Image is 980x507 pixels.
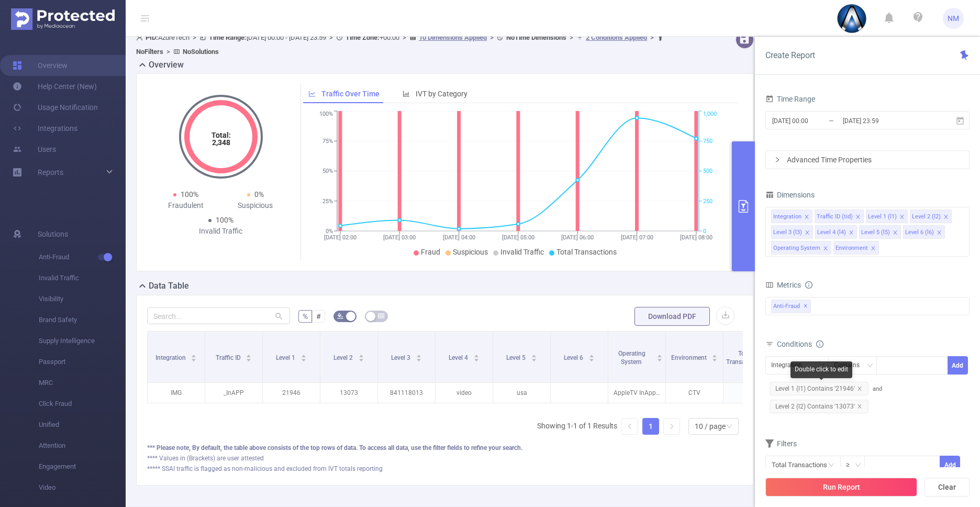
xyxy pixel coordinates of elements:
tspan: [DATE] 07:00 [620,234,653,241]
tspan: 1,000 [703,111,717,118]
i: icon: down [867,362,873,370]
div: Sort [656,353,663,359]
i: icon: close [823,246,828,252]
i: icon: caret-down [588,357,594,360]
i: icon: caret-down [657,357,663,360]
div: Sort [711,353,718,359]
span: Traffic Over Time [321,90,380,98]
span: Invalid Traffic [39,268,126,289]
tspan: [DATE] 03:00 [383,234,416,241]
span: Passport [39,351,126,372]
button: Run Report [765,478,917,497]
input: Search... [147,307,290,324]
span: Solutions [38,224,68,245]
li: Environment [833,241,879,255]
i: icon: caret-down [358,357,364,360]
span: 0% [254,190,264,199]
p: 2,348 [723,383,781,403]
span: Anti-Fraud [39,247,126,268]
li: Traffic ID (tid) [815,210,864,223]
span: Engagement [39,456,126,477]
i: icon: right [669,423,675,429]
div: Traffic ID (tid) [817,210,853,224]
i: icon: close [849,230,854,236]
i: icon: caret-up [300,353,306,356]
div: Sort [246,353,252,359]
tspan: 0 [703,228,706,235]
div: Integration [773,210,801,224]
i: icon: caret-down [473,357,479,360]
i: icon: line-chart [308,90,316,97]
a: 1 [643,418,659,434]
i: icon: down [726,423,732,431]
input: End date [842,114,927,128]
input: Start date [771,114,856,128]
button: Add [948,356,968,374]
i: icon: close [943,214,949,221]
a: Help Center (New) [13,76,97,97]
div: Level 5 (l5) [861,226,890,239]
i: icon: caret-down [300,357,306,360]
p: CTV [666,383,723,403]
p: IMG [148,383,205,403]
i: icon: caret-up [657,353,663,356]
span: Level 6 [564,354,585,361]
li: Next Page [663,418,680,435]
span: Filters [765,439,797,448]
tspan: 75% [322,138,333,145]
i: icon: caret-down [191,357,197,360]
i: icon: close [857,386,862,391]
tspan: 100% [319,111,333,118]
span: Level 2 (l2) Contains '13073' [770,400,868,413]
i: icon: caret-down [246,357,252,360]
p: 13073 [320,383,377,403]
div: Operating System [773,241,820,255]
tspan: 250 [703,198,712,205]
span: Fraud [421,248,440,256]
p: AppleTV InApp (CTV) [608,383,665,403]
u: 2 Conditions Applied [586,34,647,41]
i: icon: caret-down [712,357,718,360]
span: Attention [39,435,126,456]
b: PID: [146,34,158,41]
div: Level 6 (l6) [905,226,934,239]
span: > [399,34,409,41]
i: icon: close [855,214,861,221]
b: Time Zone: [346,34,380,41]
span: Time Range [765,95,815,103]
div: Fraudulent [151,200,221,211]
div: Sort [531,353,537,359]
i: icon: caret-up [191,353,197,356]
i: icon: down [855,462,861,469]
span: Video [39,477,126,498]
span: > [566,34,576,41]
i: icon: close [893,230,898,236]
li: Level 4 (l4) [815,225,857,239]
div: Sort [191,353,197,359]
div: *** Please note, By default, the table above consists of the top rows of data. To access all data... [147,443,743,453]
tspan: 50% [322,168,333,175]
p: _InAPP [205,383,262,403]
span: Unified [39,414,126,435]
h2: Data Table [149,280,189,292]
i: icon: caret-up [531,353,537,356]
tspan: 0% [326,228,333,235]
tspan: 750 [703,138,712,145]
i: icon: bg-colors [337,313,343,319]
p: 841118013 [378,383,435,403]
span: Reports [38,168,63,177]
span: NM [948,8,959,29]
span: Anti-Fraud [771,300,811,313]
span: Conditions [777,340,823,348]
div: Level 4 (l4) [817,226,846,239]
span: Click Fraud [39,393,126,414]
u: 10 Dimensions Applied [419,34,487,41]
span: Suspicious [453,248,488,256]
p: 21946 [263,383,320,403]
i: icon: caret-up [246,353,252,356]
span: ✕ [804,300,808,313]
i: icon: caret-up [473,353,479,356]
i: icon: close [899,214,905,221]
span: Level 5 [506,354,527,361]
b: No Solutions [183,48,219,56]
